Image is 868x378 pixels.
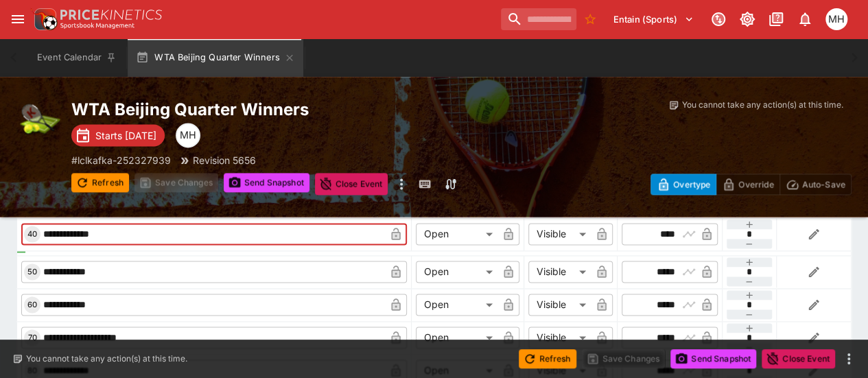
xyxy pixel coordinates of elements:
[25,229,40,239] span: 40
[650,174,716,195] button: Overtype
[25,333,40,342] span: 70
[528,294,591,316] div: Visible
[764,7,788,32] button: Documentation
[841,351,857,367] button: more
[29,38,125,77] button: Event Calendar
[224,173,309,192] button: Send Snapshot
[738,177,773,191] p: Override
[16,99,60,143] img: tennis.png
[60,10,162,20] img: PriceKinetics
[71,99,526,120] h2: Copy To Clipboard
[193,153,256,167] p: Revision 5656
[716,174,779,195] button: Override
[5,7,30,32] button: open drawer
[821,4,852,34] button: Michael Hutchinson
[128,38,303,77] button: WTA Beijing Quarter Winners
[793,7,817,32] button: Notifications
[670,349,756,368] button: Send Snapshot
[528,261,591,283] div: Visible
[315,173,388,195] button: Close Event
[779,174,852,195] button: Auto-Save
[26,353,187,365] p: You cannot take any action(s) at this time.
[825,8,847,30] div: Michael Hutchinson
[735,7,760,32] button: Toggle light/dark mode
[30,5,58,33] img: PriceKinetics Logo
[579,8,601,30] button: No Bookmarks
[802,177,845,191] p: Auto-Save
[393,173,410,195] button: more
[176,123,200,147] div: Michael Hutchinson
[25,300,40,309] span: 60
[501,8,576,30] input: search
[416,294,497,316] div: Open
[60,23,134,29] img: Sportsbook Management
[706,7,731,32] button: Connected to PK
[682,99,843,111] p: You cannot take any action(s) at this time.
[673,177,710,191] p: Overtype
[528,223,591,245] div: Visible
[528,327,591,349] div: Visible
[605,8,702,30] button: Select Tenant
[95,128,156,143] p: Starts [DATE]
[519,349,576,368] button: Refresh
[416,327,497,349] div: Open
[416,261,497,283] div: Open
[762,349,835,368] button: Close Event
[416,223,497,245] div: Open
[71,173,129,192] button: Refresh
[650,174,852,195] div: Start From
[71,153,171,167] p: Copy To Clipboard
[25,267,40,276] span: 50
